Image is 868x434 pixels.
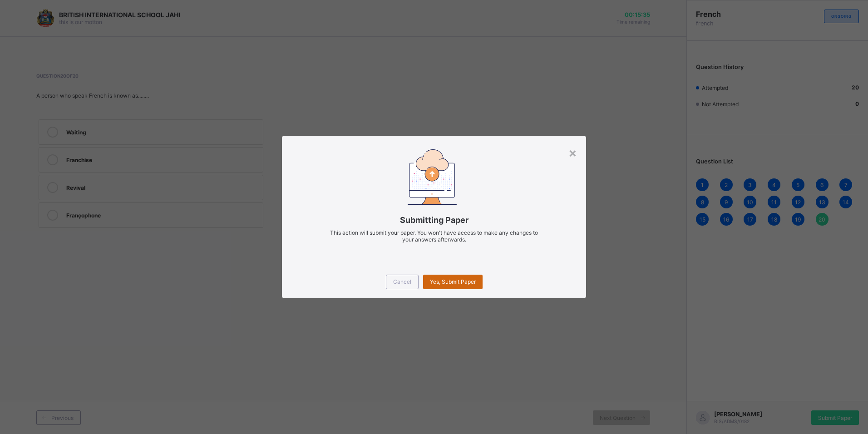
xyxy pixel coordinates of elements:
[330,229,538,243] span: This action will submit your paper. You won't have access to make any changes to your answers aft...
[393,278,411,285] span: Cancel
[568,145,577,160] div: ×
[296,215,572,225] span: Submitting Paper
[430,278,476,285] span: Yes, Submit Paper
[408,149,457,204] img: submitting-paper.7509aad6ec86be490e328e6d2a33d40a.svg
